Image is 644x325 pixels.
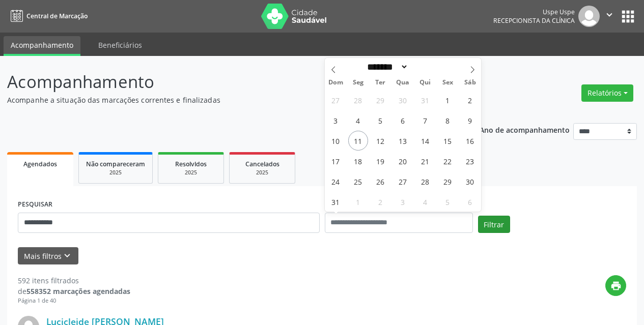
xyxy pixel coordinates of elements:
span: Agosto 29, 2025 [438,171,458,191]
p: Acompanhe a situação das marcações correntes e finalizadas [7,95,448,105]
span: Agosto 28, 2025 [415,171,435,191]
a: Central de Marcação [7,8,88,24]
img: img [578,6,600,27]
span: Agosto 20, 2025 [393,151,413,171]
span: Agosto 10, 2025 [326,131,346,151]
div: 2025 [165,169,216,176]
p: Ano de acompanhamento [480,123,570,136]
span: Agosto 14, 2025 [415,131,435,151]
button: apps [619,8,637,25]
span: Central de Marcação [26,12,88,20]
button: Relatórios [581,84,633,102]
div: 2025 [237,169,288,176]
strong: 558352 marcações agendadas [26,286,130,296]
span: Agosto 11, 2025 [348,131,368,151]
span: Sex [436,79,459,86]
span: Julho 27, 2025 [326,90,346,110]
span: Seg [347,79,369,86]
div: de [18,286,130,297]
div: Página 1 de 40 [18,297,130,305]
a: Acompanhamento [4,36,80,56]
span: Agosto 3, 2025 [326,110,346,130]
span: Agosto 4, 2025 [348,110,368,130]
span: Setembro 3, 2025 [393,192,413,212]
span: Agendados [23,160,57,168]
span: Agosto 13, 2025 [393,131,413,151]
span: Agosto 16, 2025 [460,131,480,151]
span: Julho 30, 2025 [393,90,413,110]
button: Filtrar [478,216,510,233]
span: Agosto 7, 2025 [415,110,435,130]
span: Julho 29, 2025 [371,90,390,110]
p: Acompanhamento [7,69,448,95]
span: Julho 31, 2025 [415,90,435,110]
span: Não compareceram [86,160,145,168]
span: Agosto 19, 2025 [371,151,390,171]
span: Agosto 23, 2025 [460,151,480,171]
span: Agosto 24, 2025 [326,171,346,191]
span: Agosto 18, 2025 [348,151,368,171]
span: Agosto 12, 2025 [371,131,390,151]
span: Setembro 6, 2025 [460,192,480,212]
button:  [600,6,619,27]
span: Resolvidos [175,160,207,168]
input: Year [408,62,442,72]
span: Agosto 22, 2025 [438,151,458,171]
a: Beneficiários [91,36,149,54]
span: Agosto 27, 2025 [393,171,413,191]
i:  [604,9,615,20]
span: Agosto 25, 2025 [348,171,368,191]
span: Qui [414,79,436,86]
span: Agosto 30, 2025 [460,171,480,191]
span: Sáb [459,79,481,86]
i: keyboard_arrow_down [62,250,73,261]
button: Mais filtroskeyboard_arrow_down [18,247,78,265]
span: Recepcionista da clínica [493,16,575,25]
i: print [610,280,622,291]
span: Agosto 1, 2025 [438,90,458,110]
span: Setembro 4, 2025 [415,192,435,212]
span: Agosto 2, 2025 [460,90,480,110]
span: Qua [391,79,414,86]
select: Month [364,62,409,72]
div: Uspe Uspe [493,8,575,16]
span: Agosto 17, 2025 [326,151,346,171]
span: Setembro 2, 2025 [371,192,390,212]
span: Setembro 1, 2025 [348,192,368,212]
span: Cancelados [245,160,279,168]
span: Ter [369,79,391,86]
span: Agosto 21, 2025 [415,151,435,171]
span: Agosto 26, 2025 [371,171,390,191]
span: Agosto 15, 2025 [438,131,458,151]
span: Agosto 9, 2025 [460,110,480,130]
span: Dom [325,79,347,86]
span: Setembro 5, 2025 [438,192,458,212]
span: Agosto 6, 2025 [393,110,413,130]
div: 592 itens filtrados [18,275,130,286]
span: Agosto 31, 2025 [326,192,346,212]
button: print [605,275,626,296]
span: Julho 28, 2025 [348,90,368,110]
label: PESQUISAR [18,197,52,213]
div: 2025 [86,169,145,176]
span: Agosto 8, 2025 [438,110,458,130]
span: Agosto 5, 2025 [371,110,390,130]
